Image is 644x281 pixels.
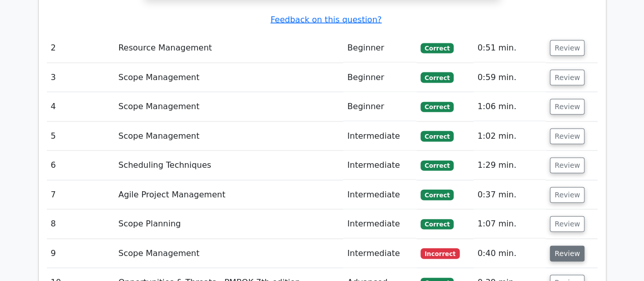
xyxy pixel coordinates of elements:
[114,181,343,210] td: Agile Project Management
[114,151,343,180] td: Scheduling Techniques
[114,210,343,239] td: Scope Planning
[47,63,115,92] td: 3
[343,63,416,92] td: Beginner
[473,151,546,180] td: 1:29 min.
[473,63,546,92] td: 0:59 min.
[114,63,343,92] td: Scope Management
[473,34,546,63] td: 0:51 min.
[47,210,115,239] td: 8
[343,210,416,239] td: Intermediate
[473,181,546,210] td: 0:37 min.
[550,246,584,262] button: Review
[343,151,416,180] td: Intermediate
[47,151,115,180] td: 6
[114,122,343,151] td: Scope Management
[343,34,416,63] td: Beginner
[550,158,584,173] button: Review
[421,72,454,83] span: Correct
[550,99,584,115] button: Review
[47,122,115,151] td: 5
[343,239,416,268] td: Intermediate
[473,92,546,121] td: 1:06 min.
[421,190,454,200] span: Correct
[47,92,115,121] td: 4
[421,102,454,112] span: Correct
[550,216,584,232] button: Review
[550,40,584,56] button: Review
[47,34,115,63] td: 2
[270,15,381,24] a: Feedback on this question?
[47,181,115,210] td: 7
[421,161,454,171] span: Correct
[343,92,416,121] td: Beginner
[473,239,546,268] td: 0:40 min.
[421,248,460,259] span: Incorrect
[421,131,454,141] span: Correct
[473,210,546,239] td: 1:07 min.
[550,187,584,203] button: Review
[550,129,584,144] button: Review
[47,239,115,268] td: 9
[343,122,416,151] td: Intermediate
[114,92,343,121] td: Scope Management
[421,43,454,54] span: Correct
[550,70,584,86] button: Review
[343,181,416,210] td: Intermediate
[114,239,343,268] td: Scope Management
[421,219,454,229] span: Correct
[114,34,343,63] td: Resource Management
[473,122,546,151] td: 1:02 min.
